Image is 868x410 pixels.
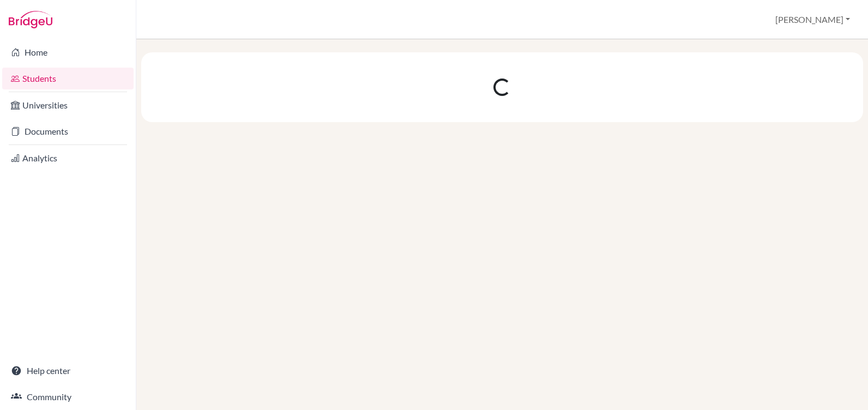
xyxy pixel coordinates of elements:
[9,11,52,28] img: Bridge-U
[2,68,134,89] a: Students
[2,147,134,169] a: Analytics
[2,386,134,408] a: Community
[2,120,134,142] a: Documents
[2,360,134,382] a: Help center
[770,9,855,30] button: [PERSON_NAME]
[2,94,134,116] a: Universities
[2,41,134,63] a: Home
